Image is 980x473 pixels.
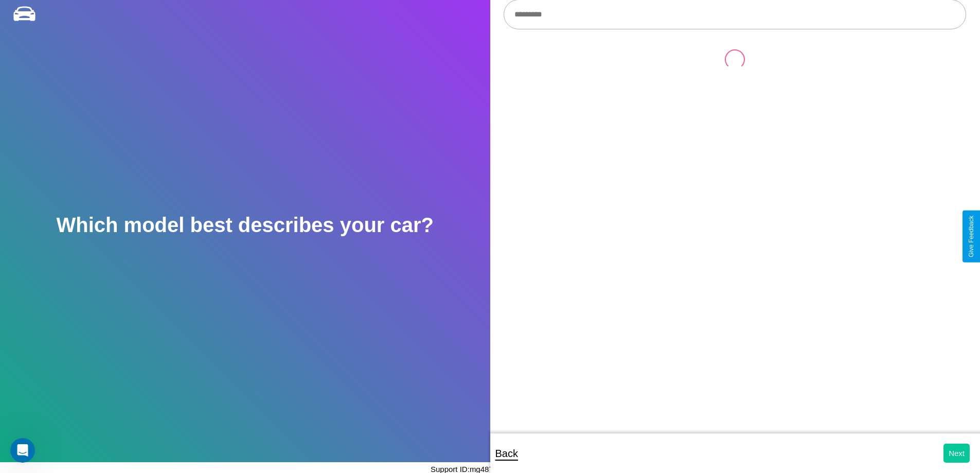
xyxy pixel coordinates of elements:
[56,214,434,237] h2: Which model best describes your car?
[968,216,975,257] div: Give Feedback
[10,438,35,463] iframe: Intercom live chat
[943,444,970,463] button: Next
[495,444,518,463] p: Back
